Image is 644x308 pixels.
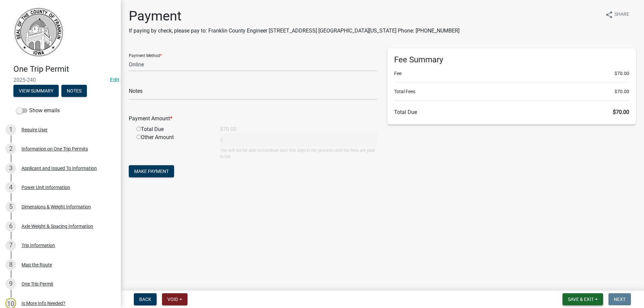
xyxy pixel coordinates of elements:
[5,259,16,270] div: 8
[5,221,16,232] div: 6
[5,240,16,251] div: 7
[605,11,613,19] i: share
[394,55,629,65] h6: Fee Summary
[394,88,629,95] li: Total Fees
[600,8,635,21] button: shareShare
[21,262,52,267] div: Map the Route
[21,282,53,286] div: One Trip Permit
[608,293,631,305] button: Next
[568,297,594,302] span: Save & Exit
[131,133,215,160] div: Other Amount
[21,243,55,248] div: Trip Information
[13,77,107,83] span: 2025-240
[13,7,64,57] img: Franklin County, Iowa
[13,64,115,74] h4: One Trip Permit
[134,169,169,174] span: Make Payment
[5,279,16,289] div: 9
[131,125,215,133] div: Total Due
[124,115,382,123] div: Payment Amount
[167,297,178,302] span: Void
[162,293,187,305] button: Void
[5,201,16,212] div: 5
[613,109,629,115] span: $70.00
[61,88,87,94] wm-modal-confirm: Notes
[394,109,629,115] h6: Total Due
[21,224,93,229] div: Axle Weight & Spacing Information
[16,107,60,115] label: Show emails
[614,70,629,77] span: $70.00
[13,85,59,97] button: View Summary
[61,85,87,97] button: Notes
[614,88,629,95] span: $70.00
[129,8,460,24] h1: Payment
[21,166,97,171] div: Applicant and Issued To Information
[21,204,91,209] div: Dimensions & Weight Information
[110,77,119,83] a: Edit
[129,165,174,177] button: Make Payment
[139,297,151,302] span: Back
[5,182,16,193] div: 4
[5,124,16,135] div: 1
[110,77,119,83] wm-modal-confirm: Edit Application Number
[394,70,629,77] li: Fee
[21,127,48,132] div: Require User
[614,297,626,302] span: Next
[134,293,157,305] button: Back
[614,11,629,19] span: Share
[562,293,603,305] button: Save & Exit
[21,185,70,190] div: Power Unit Information
[5,163,16,174] div: 3
[129,27,460,35] p: If paying by check, please pay to: Franklin County Engineer [STREET_ADDRESS] [GEOGRAPHIC_DATA][US...
[5,143,16,154] div: 2
[21,301,65,306] div: Is More Info Needed?
[21,146,88,151] div: Information on One Trip Permits
[13,88,59,94] wm-modal-confirm: Summary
